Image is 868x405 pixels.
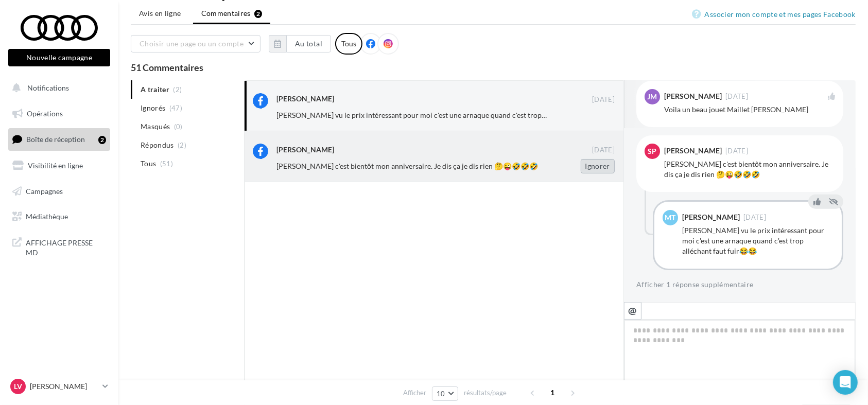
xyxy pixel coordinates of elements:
button: Afficher 1 réponse supplémentaire [636,278,754,291]
div: [PERSON_NAME] [664,147,722,154]
div: 51 Commentaires [131,63,856,72]
a: Médiathèque [6,206,112,227]
button: Au total [269,35,331,52]
span: Sp [648,146,657,156]
div: Voila un beau jouet Maillet [PERSON_NAME] [664,104,835,115]
a: Campagnes [6,181,112,202]
button: Choisir une page ou un compte [131,35,261,52]
span: Notifications [27,83,69,92]
span: Opérations [27,109,63,118]
button: Au total [286,35,331,52]
span: Campagnes [26,186,63,195]
span: LV [14,381,22,392]
div: Tous [335,33,362,55]
span: [DATE] [743,214,766,221]
a: LV [PERSON_NAME] [8,377,110,396]
span: Tous [141,159,156,169]
a: Visibilité en ligne [6,155,112,177]
span: [DATE] [725,93,748,100]
button: @ [624,302,641,320]
div: [PERSON_NAME] [682,214,740,221]
span: MT [665,213,676,223]
span: JM [648,92,657,102]
button: 10 [432,386,458,401]
button: Notifications [6,77,108,99]
span: (2) [178,141,186,149]
span: Médiathèque [26,212,68,221]
i: @ [629,306,637,315]
div: [PERSON_NAME] [664,93,722,100]
span: 10 [437,390,445,398]
div: Open Intercom Messenger [833,370,858,395]
span: Boîte de réception [26,135,85,144]
span: 1 [545,384,561,401]
div: 2 [98,136,106,144]
span: Ignorés [141,103,165,113]
a: Boîte de réception2 [6,128,112,150]
span: [DATE] [725,148,748,154]
span: (0) [174,122,183,131]
div: [PERSON_NAME] c'est bientôt mon anniversaire. Je dis ça je dis rien 🤔😜🤣🤣🤣 [664,159,835,180]
a: Opérations [6,103,112,125]
button: Nouvelle campagne [8,49,110,66]
span: Avis en ligne [139,8,181,19]
div: [PERSON_NAME] vu le prix intéressant pour moi c'est une arnaque quand c'est trop alléchant faut f... [682,225,834,256]
div: [PERSON_NAME] [276,145,334,155]
span: Choisir une page ou un compte [140,39,244,48]
span: [PERSON_NAME] c'est bientôt mon anniversaire. Je dis ça je dis rien 🤔😜🤣🤣🤣 [276,162,538,170]
p: [PERSON_NAME] [30,381,98,392]
span: (51) [160,160,173,168]
span: Visibilité en ligne [28,161,83,170]
span: [DATE] [592,146,615,155]
span: [PERSON_NAME] vu le prix intéressant pour moi c'est une arnaque quand c'est trop alléchant faut f... [276,111,618,119]
span: Afficher [403,388,426,398]
span: [DATE] [592,95,615,104]
span: (47) [169,104,182,112]
span: Masqués [141,121,170,132]
span: Répondus [141,140,174,150]
span: résultats/page [464,388,507,398]
div: [PERSON_NAME] [276,94,334,104]
span: AFFICHAGE PRESSE MD [26,236,106,258]
button: Ignorer [581,159,615,173]
a: Associer mon compte et mes pages Facebook [692,8,856,21]
a: AFFICHAGE PRESSE MD [6,232,112,262]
